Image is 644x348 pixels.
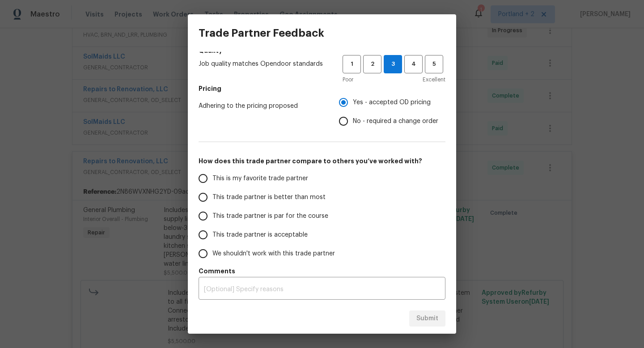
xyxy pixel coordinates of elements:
span: This trade partner is acceptable [212,230,308,240]
span: This is my favorite trade partner [212,174,308,183]
h5: Pricing [199,84,445,93]
h3: Trade Partner Feedback [199,27,324,39]
span: This trade partner is par for the course [212,212,328,221]
button: 1 [343,55,361,73]
span: Poor [343,75,353,84]
div: Pricing [339,93,445,131]
span: 2 [364,59,381,69]
span: 3 [384,59,402,69]
div: How does this trade partner compare to others you’ve worked with? [199,169,445,263]
span: No - required a change order [353,117,438,126]
button: 4 [404,55,423,73]
span: We shouldn't work with this trade partner [212,249,335,259]
button: 5 [425,55,443,73]
h5: Comments [199,267,445,276]
span: 1 [343,59,360,69]
span: This trade partner is better than most [212,193,326,202]
span: 4 [405,59,422,69]
button: 3 [384,55,402,73]
button: 2 [363,55,381,73]
h5: How does this trade partner compare to others you’ve worked with? [199,157,445,166]
span: Yes - accepted OD pricing [353,98,431,107]
span: Adhering to the pricing proposed [199,102,325,110]
span: Excellent [423,75,445,84]
span: 5 [426,59,442,69]
span: Job quality matches Opendoor standards [199,59,328,68]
